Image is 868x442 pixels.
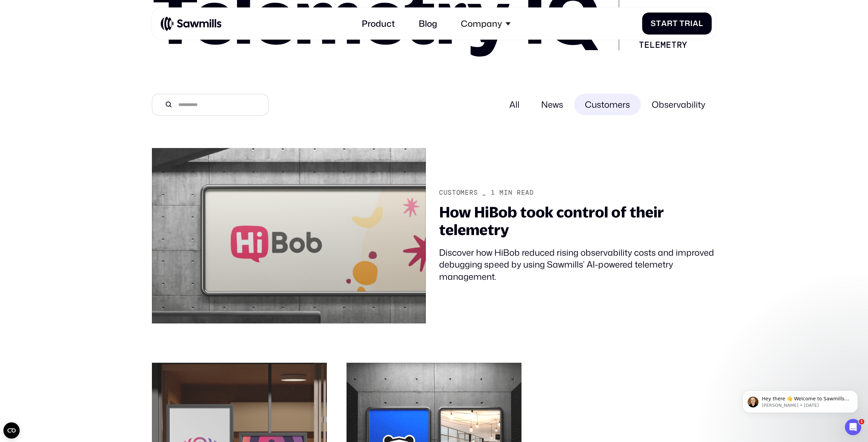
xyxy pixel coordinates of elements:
a: Product [355,12,401,35]
span: r [667,19,673,28]
span: T [679,19,685,28]
span: l [698,19,703,28]
span: t [656,19,661,28]
form: All [152,94,716,115]
div: 1 [491,189,495,196]
span: a [693,19,698,28]
button: Open CMP widget [3,422,20,439]
div: min read [499,189,534,196]
span: News [530,94,574,115]
span: i [690,19,693,28]
a: Customers_1min readHow HiBob took control of their telemetryDiscover how HiBob reduced rising obs... [144,141,724,331]
span: 1 [859,419,864,424]
div: Customers [439,189,478,196]
a: StartTrial [642,13,712,35]
iframe: Intercom live chat [845,419,861,435]
span: S [651,19,656,28]
iframe: Intercom notifications message [732,376,868,424]
div: How HiBob took control of their telemetry [439,203,716,239]
div: _ [482,189,487,196]
span: a [661,19,667,28]
span: r [685,19,690,28]
div: Company [461,18,502,29]
span: t [673,19,678,28]
span: Customers [574,94,641,115]
span: Observability [641,94,716,115]
div: Discover how HiBob reduced rising observability costs and improved debugging speed by using Sawmi... [439,247,716,283]
div: All [498,94,530,115]
div: Company [454,12,517,35]
a: Blog [412,12,443,35]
